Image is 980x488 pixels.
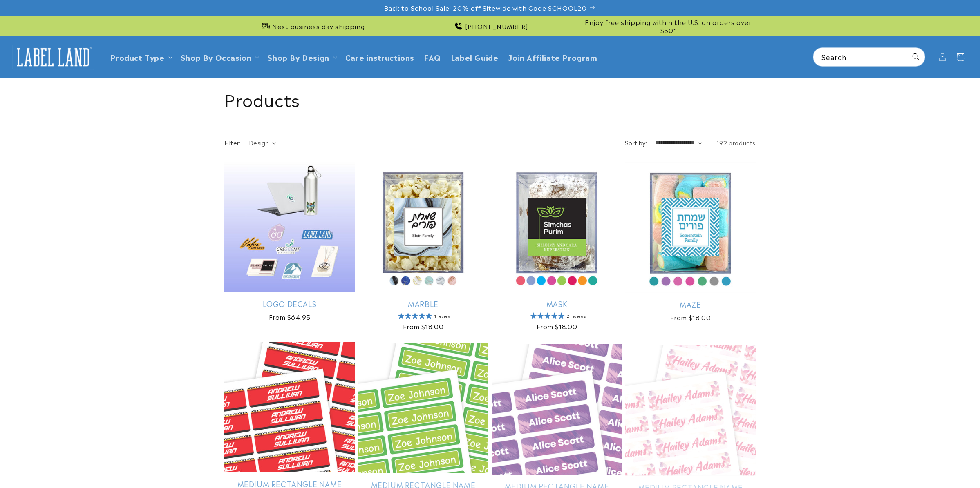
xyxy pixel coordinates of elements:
[716,138,756,147] span: 192 products
[105,47,176,67] summary: Product Type
[110,51,165,62] a: Product Type
[181,52,252,62] span: Shop By Occasion
[451,52,499,62] span: Label Guide
[249,138,269,147] span: Design
[9,41,97,73] a: Label Land
[581,16,756,36] div: Announcement
[176,47,263,67] summary: Shop By Occasion
[384,4,587,12] span: Back to School Sale! 20% off Sitewide with Code SCHOOL20
[12,45,94,70] img: Label Land
[492,299,622,308] a: Mask
[625,299,756,308] a: Maze
[262,47,340,67] summary: Shop By Design
[345,52,414,62] span: Care instructions
[267,51,329,62] a: Shop By Design
[272,22,365,30] span: Next business day shipping
[224,138,241,147] h2: Filter:
[419,47,446,67] a: FAQ
[249,138,276,147] summary: Design (0 selected)
[907,48,925,66] button: Search
[446,47,503,67] a: Label Guide
[508,52,597,62] span: Join Affiliate Program
[358,299,488,308] a: Marble
[625,138,647,147] label: Sort by:
[424,52,441,62] span: FAQ
[340,47,419,67] a: Care instructions
[581,18,756,34] span: Enjoy free shipping within the U.S. on orders over $50*
[224,88,756,109] h1: Products
[403,16,577,36] div: Announcement
[224,16,399,36] div: Announcement
[465,22,528,30] span: [PHONE_NUMBER]
[224,299,355,308] a: Logo Decals
[503,47,602,67] a: Join Affiliate Program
